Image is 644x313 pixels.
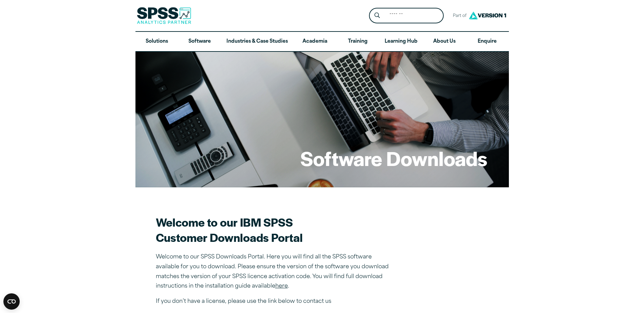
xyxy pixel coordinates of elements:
[300,145,487,171] h1: Software Downloads
[221,32,293,51] a: Industries & Case Studies
[336,32,379,51] a: Training
[156,252,393,291] p: Welcome to our SPSS Downloads Portal. Here you will find all the SPSS software available for you ...
[374,13,380,18] svg: Search magnifying glass icon
[178,32,221,51] a: Software
[135,32,178,51] a: Solutions
[449,11,467,21] span: Part of
[3,293,20,310] button: Open CMP widget
[371,9,383,22] button: Search magnifying glass icon
[466,32,509,51] a: Enquire
[156,297,393,307] p: If you don’t have a license, please use the link below to contact us
[423,32,466,51] a: About Us
[275,284,288,289] a: here
[369,8,444,24] form: Site Header Search Form
[293,32,336,51] a: Academia
[379,32,423,51] a: Learning Hub
[467,9,508,22] img: Version1 Logo
[137,7,191,24] img: SPSS Analytics Partner
[156,214,393,245] h2: Welcome to our IBM SPSS Customer Downloads Portal
[135,32,509,51] nav: Desktop version of site main menu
